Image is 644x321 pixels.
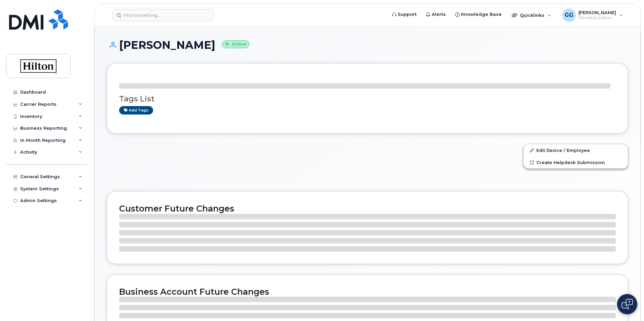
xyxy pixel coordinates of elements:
h1: [PERSON_NAME] [107,39,628,51]
h2: Customer Future Changes [119,203,616,214]
img: Open chat [621,299,633,310]
a: Edit Device / Employee [524,144,628,156]
a: Create Helpdesk Submission [524,156,628,168]
h2: Business Account Future Changes [119,287,616,297]
h3: Tags List [119,95,616,103]
a: Add tags [119,106,153,115]
small: Active [222,40,249,48]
